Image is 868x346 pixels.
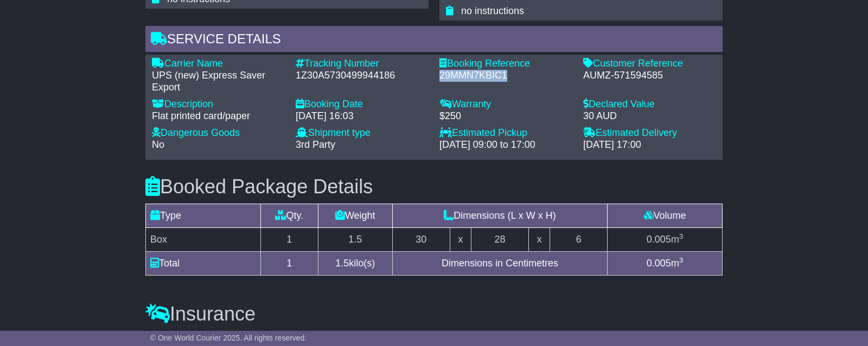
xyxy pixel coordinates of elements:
[152,70,285,93] div: UPS (new) Express Saver Export
[145,176,723,198] h3: Booked Package Details
[647,258,671,269] span: 0.005
[145,303,723,325] h3: Insurance
[583,58,716,70] div: Customer Reference
[260,252,318,276] td: 1
[583,70,716,82] div: AUMZ-571594585
[392,252,607,276] td: Dimensions in Centimetres
[439,127,572,139] div: Estimated Pickup
[528,228,550,252] td: x
[296,99,429,110] div: Booking Date
[461,5,524,16] span: no instructions
[146,228,261,252] td: Box
[608,228,723,252] td: m
[296,70,429,82] div: 1Z30A5730499944186
[392,228,450,252] td: 30
[296,110,429,122] div: [DATE] 16:03
[150,334,307,342] span: © One World Courier 2025. All rights reserved.
[152,110,285,122] div: Flat printed card/paper
[439,139,572,151] div: [DATE] 09:00 to 17:00
[146,252,261,276] td: Total
[318,228,392,252] td: 1.5
[260,228,318,252] td: 1
[152,99,285,110] div: Description
[152,139,164,150] span: No
[260,204,318,228] td: Qty.
[450,228,471,252] td: x
[439,110,572,122] div: $250
[471,228,529,252] td: 28
[583,127,716,139] div: Estimated Delivery
[583,139,716,151] div: [DATE] 17:00
[550,228,608,252] td: 6
[296,58,429,70] div: Tracking Number
[608,252,723,276] td: m
[296,127,429,139] div: Shipment type
[439,99,572,110] div: Warranty
[647,234,671,245] span: 0.005
[152,127,285,139] div: Dangerous Goods
[318,252,392,276] td: kilo(s)
[583,110,716,122] div: 30 AUD
[679,256,684,264] sup: 3
[608,204,723,228] td: Volume
[146,204,261,228] td: Type
[318,204,392,228] td: Weight
[145,26,723,55] div: Service Details
[439,70,572,82] div: 29MMN7KBIC1
[679,232,684,240] sup: 3
[583,99,716,110] div: Declared Value
[335,258,349,269] span: 1.5
[439,58,572,70] div: Booking Reference
[392,204,607,228] td: Dimensions (L x W x H)
[152,58,285,70] div: Carrier Name
[296,139,335,150] span: 3rd Party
